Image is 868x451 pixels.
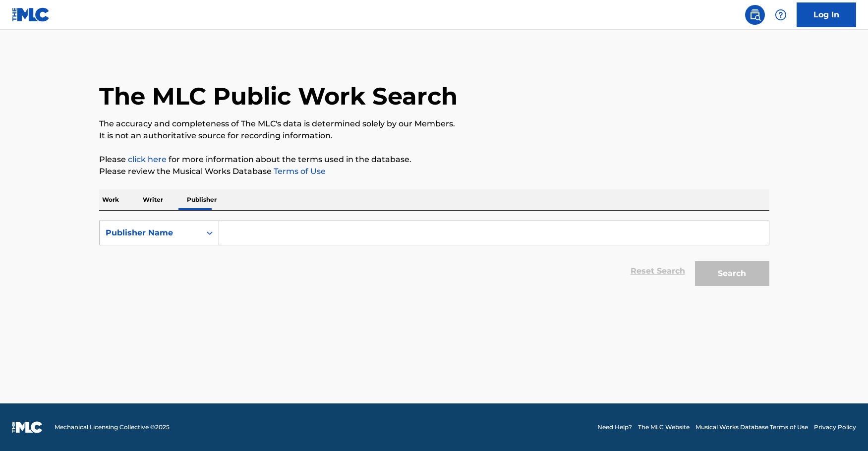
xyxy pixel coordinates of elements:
a: Log In [797,2,856,27]
form: Search Form [99,221,769,291]
div: Publisher Name [106,227,195,239]
p: Please review the Musical Works Database [99,166,769,177]
span: Mechanical Licensing Collective © 2025 [55,423,170,432]
a: The MLC Website [638,423,690,432]
a: Privacy Policy [814,423,856,432]
a: Public Search [745,5,765,25]
p: Writer [140,189,166,210]
img: logo [12,421,43,433]
div: Help [771,5,791,25]
a: Musical Works Database Terms of Use [695,423,808,432]
p: The accuracy and completeness of The MLC's data is determined solely by our Members. [99,118,769,130]
a: Terms of Use [272,167,326,176]
img: help [775,9,787,21]
h1: The MLC Public Work Search [99,81,458,111]
p: Work [99,189,122,210]
p: Please for more information about the terms used in the database. [99,154,769,166]
img: MLC Logo [12,7,50,22]
img: search [749,9,761,21]
p: It is not an authoritative source for recording information. [99,130,769,142]
a: click here [128,155,167,164]
a: Need Help? [597,423,632,432]
p: Publisher [184,189,220,210]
